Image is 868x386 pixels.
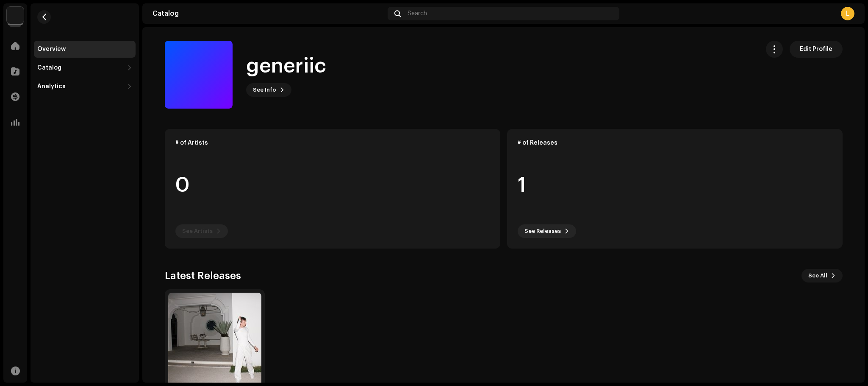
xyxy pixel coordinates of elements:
[34,41,136,58] re-m-nav-item: Overview
[246,83,291,97] button: See Info
[165,269,241,283] h3: Latest Releases
[168,293,261,386] img: 5277ea32-e7a3-4ffe-90c5-1194c4842ff6
[808,267,827,284] span: See All
[37,64,61,71] div: Catalog
[246,53,326,80] h1: generiic
[253,81,276,98] span: See Info
[790,41,843,58] button: Edit Profile
[524,223,561,240] span: See Releases
[34,59,136,76] re-m-nav-dropdown: Catalog
[34,78,136,95] re-m-nav-dropdown: Analytics
[841,7,854,20] div: L
[518,140,832,146] div: # of Releases
[37,46,66,53] div: Overview
[507,129,843,249] re-o-card-data: # of Releases
[801,269,843,283] button: See All
[408,10,427,17] span: Search
[165,129,500,249] re-o-card-data: # of Artists
[7,7,24,24] img: 3bdc119d-ef2f-4d41-acde-c0e9095fc35a
[800,41,832,58] span: Edit Profile
[153,10,384,17] div: Catalog
[37,83,66,90] div: Analytics
[518,224,576,238] button: See Releases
